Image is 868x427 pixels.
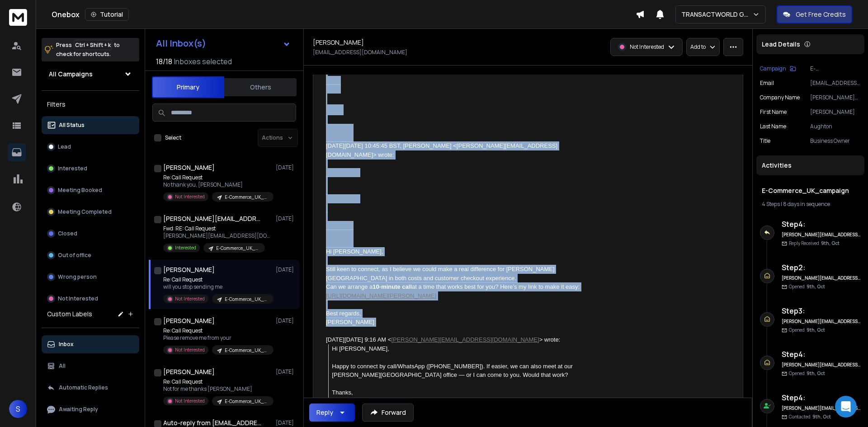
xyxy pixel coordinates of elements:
h1: All Inbox(s) [156,39,206,48]
button: All Status [42,116,139,134]
p: TRANSACTWORLD GROUP [681,10,752,19]
p: Aughton [810,123,861,130]
h1: [PERSON_NAME] [313,38,364,47]
button: Lead [42,138,139,156]
h1: [PERSON_NAME][EMAIL_ADDRESS][DOMAIN_NAME] [163,214,263,223]
p: [DATE] [276,164,296,171]
p: Add to [690,43,706,51]
h1: All Campaigns [49,70,93,79]
p: [DATE] [276,266,296,273]
p: All [59,362,66,370]
p: [EMAIL_ADDRESS][DOMAIN_NAME] [313,49,407,56]
p: Inbox [59,341,74,348]
p: [DATE] [276,368,296,375]
p: Not Interested [175,347,205,353]
h6: Step 4 : [782,349,861,360]
p: Not Interested [58,295,98,302]
span: 8 days in sequence [783,200,830,208]
p: Meeting Completed [58,208,112,216]
h3: Filters [42,98,139,111]
p: Not Interested [175,296,205,302]
a: [PERSON_NAME][EMAIL_ADDRESS][DOMAIN_NAME] [391,336,539,343]
div: | [762,201,859,208]
div: [DATE][DATE] 10:45:45 BST, [PERSON_NAME] <[PERSON_NAME][EMAIL_ADDRESS][DOMAIN_NAME]> wrote: [326,141,590,159]
p: Please remove me from your [163,334,272,342]
p: Not for me thanks [PERSON_NAME] [163,385,272,393]
button: All Inbox(s) [149,34,298,52]
p: Not Interested [175,398,205,404]
div: [PERSON_NAME] [332,397,590,406]
strong: 10-minute call [373,283,412,290]
p: [PERSON_NAME][GEOGRAPHIC_DATA] [810,94,861,101]
button: Closed [42,225,139,243]
h6: [PERSON_NAME][EMAIL_ADDRESS][DOMAIN_NAME] [782,405,861,412]
p: Automatic Replies [59,384,108,391]
p: Lead [58,143,71,150]
p: title [760,137,770,145]
p: Wrong person [58,273,97,281]
p: [PERSON_NAME][EMAIL_ADDRESS][DOMAIN_NAME] ---------- Forwarded message --------- From: <[PERSON_N... [163,232,272,239]
div: Open Intercom Messenger [835,396,857,418]
p: Awaiting Reply [59,406,98,413]
div: Activities [756,155,864,175]
button: Inbox [42,335,139,353]
p: All Status [59,122,85,129]
div: Reply [316,408,333,417]
span: 9th, Oct [821,240,840,246]
button: Get Free Credits [777,5,852,23]
div: Can we arrange a at a time that works best for you? Here’s my link to make it easy: [326,282,590,300]
p: Re: Call Request [163,276,272,283]
p: E-Commerce_UK_campaign [216,245,259,252]
p: E-Commerce_UK_campaign [225,194,268,201]
button: Wrong person [42,268,139,286]
p: Business Owner [810,137,861,145]
p: Reply Received [789,240,840,247]
button: Meeting Booked [42,181,139,199]
p: Fwd: RE: Call Request [163,225,272,232]
p: [DATE] [276,419,296,427]
h1: [PERSON_NAME] [163,367,215,376]
p: [DATE] [276,215,296,222]
p: Re: Call Request [163,378,272,385]
button: Out of office [42,246,139,264]
button: Others [224,77,297,97]
h1: [PERSON_NAME] [163,265,215,274]
button: Awaiting Reply [42,400,139,418]
div: [DATE][DATE] 9:16 AM < > wrote: [326,335,590,344]
p: Press to check for shortcuts. [56,41,120,59]
p: Interested [58,165,87,172]
p: Opened [789,370,825,377]
button: Meeting Completed [42,203,139,221]
p: [EMAIL_ADDRESS][DOMAIN_NAME] [810,80,861,87]
button: Not Interested [42,290,139,308]
div: Hi [PERSON_NAME], [332,344,590,353]
h1: [PERSON_NAME] [163,163,215,172]
button: Reply [309,404,355,422]
p: Campaign [760,65,786,72]
span: 9th, Oct [807,283,825,290]
p: Lead Details [762,40,800,49]
p: [PERSON_NAME] [810,108,861,116]
h6: Step 3 : [782,305,861,316]
h6: Step 2 : [782,262,861,273]
button: All [42,357,139,375]
div: [PERSON_NAME] [326,318,590,327]
h6: [PERSON_NAME][EMAIL_ADDRESS][DOMAIN_NAME] [782,231,861,238]
p: Interested [175,244,196,251]
h1: E-Commerce_UK_campaign [762,186,859,195]
button: Interested [42,160,139,178]
p: [DATE] [276,317,296,324]
h3: Inboxes selected [174,56,232,67]
div: Happy to connect by call/WhatsApp ([PHONE_NUMBER]). If easier, we can also meet at our [PERSON_NA... [332,362,590,380]
div: Onebox [52,8,636,21]
p: Email [760,80,774,87]
span: Ctrl + Shift + k [74,40,112,50]
p: will you stop sending me [163,283,272,291]
div: Thanks, [332,388,590,397]
button: Automatic Replies [42,379,139,397]
span: 9th, Oct [807,327,825,333]
button: Tutorial [85,8,129,21]
p: Re: Call Request [163,174,272,181]
a: [URL][DOMAIN_NAME][PERSON_NAME] [326,292,436,299]
h6: [PERSON_NAME][EMAIL_ADDRESS][DOMAIN_NAME] [782,275,861,282]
